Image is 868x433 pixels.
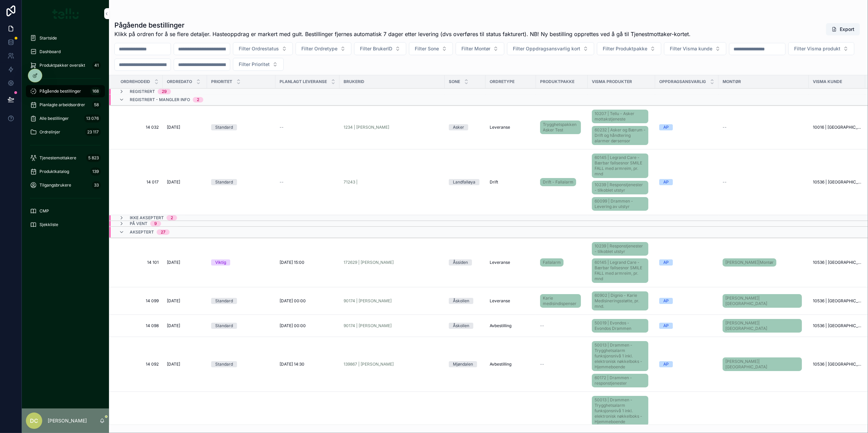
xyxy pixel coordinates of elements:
span: Oppdragsansvarlig [659,79,706,84]
a: Asker [449,124,482,130]
span: 60145 | Legrand Care - Bærbar fallsesnor SMILE FALL med armreim, pr. mnd [595,155,646,177]
a: 60145 | Legrand Care - Bærbar fallsesnor SMILE FALL med armreim, pr. mnd [592,154,648,178]
span: [DATE] 00:00 [280,323,306,328]
div: AP [663,179,669,185]
span: Visma kunde [813,79,842,84]
span: [PERSON_NAME]|[GEOGRAPHIC_DATA] [725,295,799,306]
a: [DATE] [167,362,203,367]
span: 60902 | Dignio - Karie Medisineringsstøtte, pr. mnd. [595,293,646,309]
a: 60902 | Dignio - Karie Medisineringsstøtte, pr. mnd. [592,291,648,310]
a: Standard [211,323,271,329]
div: 41 [92,61,101,69]
span: Prioritet [211,79,232,84]
span: Drift - Fallalarm [543,179,573,185]
div: Standard [215,298,233,304]
a: [DATE] 14:30 [280,362,335,367]
a: 60145 | Legrand Care - Bærbar fallsesnor SMILE FALL med armreim, pr. mnd [592,258,648,283]
a: 10207 | Tellu - Asker mottakstjeneste60232 | Asker og Bærum - Drift og håndtering alarmer dørsensor [592,108,651,146]
p: [PERSON_NAME] [48,417,87,424]
a: 90174 | [PERSON_NAME] [344,298,441,304]
button: Select Button [233,42,293,55]
a: 60145 | Legrand Care - Bærbar fallsesnor SMILE FALL med armreim, pr. mnd10239 | Responstjenester ... [592,152,651,212]
div: 5 823 [86,154,101,162]
a: 10239 | Responstjenester - tilkoblet utstyr [592,181,648,194]
a: Trygghetspakken Asker Test [540,121,581,134]
a: 172629 | [PERSON_NAME] [344,260,394,265]
span: 71243 | [344,179,358,185]
div: Viktig [215,259,226,266]
a: 60099 | Drammen - Levering av utstyr [592,197,648,211]
span: Filter Produktpakke [603,45,647,52]
span: [DATE] [167,260,180,265]
button: Select Button [664,42,726,55]
a: 14 017 [117,179,159,185]
button: Select Button [456,42,504,55]
a: [PERSON_NAME]|[GEOGRAPHIC_DATA] [723,357,802,371]
a: AP [659,124,714,130]
span: Klikk på ordren for å se flere detaljer. Hasteoppdrag er markert med gult. Bestillinger fjernes a... [114,30,691,38]
a: Drift - Fallalarm [540,177,584,188]
span: Karie medisindispenser [543,295,578,306]
span: Akseptert [130,229,154,235]
span: 14 099 [117,298,159,304]
a: 14 032 [117,125,159,130]
span: Registrert - Mangler info [130,97,190,102]
span: [PERSON_NAME]|Montør [725,260,774,265]
a: 90174 | [PERSON_NAME] [344,323,392,328]
a: Drift [490,179,532,185]
span: [PERSON_NAME]|[GEOGRAPHIC_DATA] [725,320,799,331]
div: AP [663,323,669,329]
span: Registrert [130,89,155,95]
a: 90174 | [PERSON_NAME] [344,298,392,304]
a: Viktig [211,259,271,266]
a: 1234 | [PERSON_NAME] [344,125,389,130]
a: Fallalarm [540,257,584,268]
div: Åssiden [453,259,468,266]
div: Landfalløya [453,179,475,185]
span: Sjekkliste [40,222,58,227]
span: DC [30,417,38,425]
span: Leveranse [490,260,510,265]
a: [DATE] 00:00 [280,323,335,328]
span: [PERSON_NAME]|[GEOGRAPHIC_DATA] [725,359,799,370]
button: Select Button [296,42,351,55]
a: Standard [211,179,271,185]
a: Åskollen [449,323,482,329]
a: Pågående bestillinger168 [26,85,105,97]
a: 60232 | Asker og Bærum - Drift og håndtering alarmer dørsensor [592,126,648,145]
span: 60232 | Asker og Bærum - Drift og håndtering alarmer dørsensor [595,127,646,144]
a: 50019 | Evondos - Evondos Drammen [592,319,648,333]
a: AP [659,361,714,367]
span: -- [540,323,544,328]
div: 27 [161,229,165,235]
a: Ordrelinjer23 117 [26,126,105,138]
span: [DATE] 00:00 [280,298,306,304]
span: Drift [490,179,498,185]
span: -- [280,179,284,185]
div: 29 [162,89,167,95]
span: Produktpakker oversikt [40,63,85,68]
a: 10207 | Tellu - Asker mottakstjeneste [592,110,648,123]
span: Filter Ordrestatus [239,45,279,52]
div: 168 [90,87,101,95]
a: [PERSON_NAME]|[GEOGRAPHIC_DATA] [723,293,805,309]
a: Dashboard [26,46,105,58]
a: [DATE] 00:00 [280,298,335,304]
a: 50013 | Drammen - Trygghetsalarm funksjonsnivå 1 inkl. elektronisk nøkkelboks - Hjemmeboende60172... [592,340,651,389]
a: Alle bestillinger13 076 [26,112,105,125]
button: Select Button [354,42,406,55]
div: Standard [215,323,233,329]
span: Ikke akseptert [130,215,164,221]
span: 10536 | [GEOGRAPHIC_DATA] [813,260,861,265]
span: Fallalarm [543,260,561,265]
span: Produktkatalog [40,169,69,174]
span: Sone [449,79,460,84]
div: Åskollen [453,298,469,304]
a: Mjøndalen [449,361,482,367]
span: 14 098 [117,323,159,328]
span: [DATE] 15:00 [280,260,304,265]
a: [DATE] [167,323,203,328]
div: 33 [92,181,101,189]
